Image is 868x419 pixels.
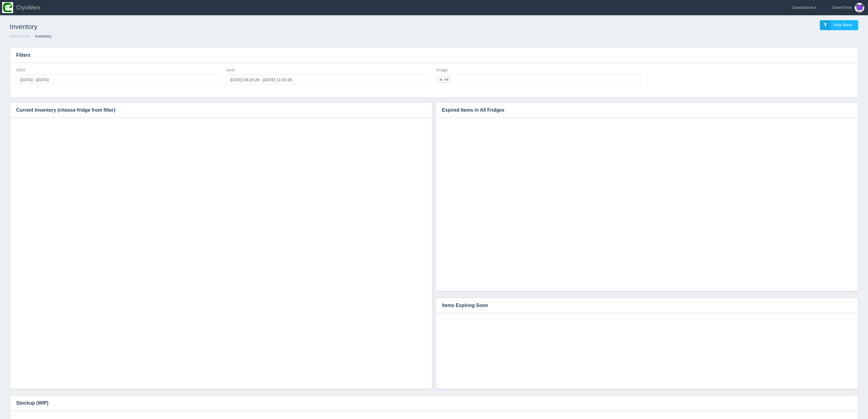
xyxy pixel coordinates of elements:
span: Hide filters [834,23,852,27]
img: Profile Picture [855,3,864,13]
div: GreenTime [832,2,852,14]
h1: Inventory [10,20,434,34]
label: lundi [226,67,235,73]
li: Inventory [31,34,51,39]
h3: Filters [10,48,858,63]
img: so2zg2bv3y2ub16hxtjr.png [2,2,13,13]
label: Fridge [436,67,448,73]
a: GreenTime [10,34,30,38]
a: Hide filters [820,20,858,30]
span: CryoWerx [16,5,41,11]
h3: Stockup (WIP) [10,396,849,411]
h3: Items Expiring Soon [436,298,849,313]
h3: Expired Items in All Fridges [436,103,849,118]
h3: Current Inventory (choose fridge from filter) [10,103,423,118]
label: 2024 [16,67,25,73]
div: All [444,78,448,81]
